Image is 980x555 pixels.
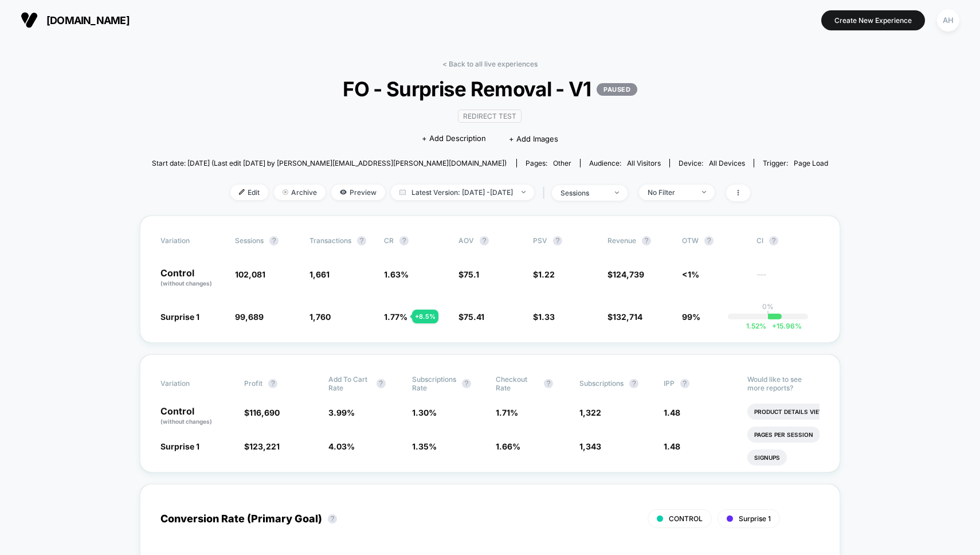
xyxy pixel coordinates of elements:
span: 1.48 [664,408,680,417]
p: Control [160,268,224,288]
span: Device: [669,159,754,167]
span: + [772,322,777,330]
span: 1.52 % [746,322,766,330]
img: edit [239,189,245,195]
button: ? [377,379,386,388]
span: Variation [160,236,224,245]
button: ? [480,236,489,245]
span: 1,343 [579,441,601,451]
button: ? [462,379,471,388]
span: $ [533,269,555,279]
img: end [522,191,526,193]
span: 132,714 [613,312,642,322]
span: 116,690 [249,408,280,417]
span: AOV [458,236,474,245]
div: Audience: [589,159,661,167]
span: 1.48 [664,441,680,451]
span: IPP [664,379,675,388]
div: Pages: [526,159,571,167]
span: 102,081 [235,269,265,279]
span: $ [458,312,484,322]
p: Control [160,407,233,426]
span: [DOMAIN_NAME] [46,14,130,26]
span: 99,689 [235,312,264,322]
span: Profit [244,379,262,388]
span: 3.99 % [328,408,355,417]
span: $ [244,441,280,451]
a: < Back to all live experiences [442,60,538,68]
span: $ [607,269,644,279]
span: $ [244,408,280,417]
span: --- [756,271,820,288]
button: ? [769,236,778,245]
span: 4.03 % [328,441,355,451]
span: PSV [533,236,547,245]
span: 15.96 % [766,322,802,330]
span: Page Load [794,159,828,167]
div: sessions [560,189,606,197]
li: Product Details Views Rate [747,404,852,420]
span: all devices [709,159,745,167]
p: | [767,311,769,319]
button: Create New Experience [821,10,925,30]
span: | [540,185,552,201]
span: $ [533,312,555,322]
img: end [615,191,619,194]
li: Signups [747,450,787,466]
img: end [702,191,706,193]
button: ? [544,379,553,388]
span: Latest Version: [DATE] - [DATE] [391,185,534,200]
span: Preview [331,185,385,200]
div: No Filter [648,188,693,197]
span: Sessions [235,236,264,245]
button: ? [357,236,366,245]
span: 1,760 [309,312,331,322]
p: 0% [762,302,774,311]
span: CR [384,236,394,245]
span: Checkout Rate [496,375,538,392]
span: Archive [274,185,326,200]
button: ? [268,379,277,388]
button: AH [934,9,963,32]
button: [DOMAIN_NAME] [17,11,133,29]
span: FO - Surprise Removal - V1 [186,77,794,101]
button: ? [642,236,651,245]
span: 123,221 [249,441,280,451]
span: Start date: [DATE] (Last edit [DATE] by [PERSON_NAME][EMAIL_ADDRESS][PERSON_NAME][DOMAIN_NAME]) [152,159,507,167]
span: Transactions [309,236,351,245]
span: Revenue [607,236,636,245]
p: Would like to see more reports? [747,375,820,392]
span: Surprise 1 [160,441,199,451]
span: Surprise 1 [160,312,199,322]
span: other [553,159,571,167]
div: Trigger: [763,159,828,167]
button: ? [704,236,714,245]
span: 1,661 [309,269,330,279]
span: 1.77 % [384,312,407,322]
img: end [283,189,288,195]
span: 99% [682,312,700,322]
button: ? [269,236,279,245]
span: Variation [160,375,224,392]
span: 1.22 [538,269,555,279]
button: ? [399,236,409,245]
span: 1.63 % [384,269,409,279]
span: (without changes) [160,280,212,287]
span: 1.35 % [412,441,437,451]
span: $ [458,269,479,279]
span: OTW [682,236,745,245]
span: CONTROL [669,514,703,523]
span: (without changes) [160,418,212,425]
span: Surprise 1 [739,514,771,523]
button: ? [680,379,689,388]
span: Edit [230,185,268,200]
span: + Add Description [422,133,486,144]
p: PAUSED [597,83,637,96]
span: <1% [682,269,699,279]
span: 1.33 [538,312,555,322]
button: ? [553,236,562,245]
span: 124,739 [613,269,644,279]
span: Redirect Test [458,110,522,123]
button: ? [328,514,337,523]
span: 1.71 % [496,408,518,417]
